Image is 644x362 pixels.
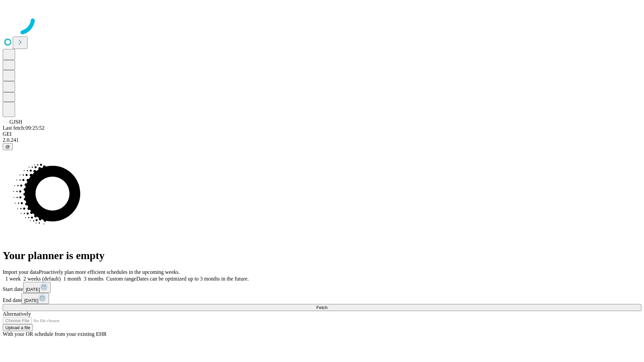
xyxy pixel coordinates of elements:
[39,269,180,275] span: Proactively plan more efficient schedules in the upcoming weeks.
[3,282,641,293] div: Start date
[3,125,45,131] span: Last fetch: 09:25:52
[9,119,22,125] span: GJSH
[23,276,61,282] span: 2 weeks (default)
[5,144,10,149] span: @
[26,287,40,292] span: [DATE]
[24,298,38,303] span: [DATE]
[3,143,13,150] button: @
[3,324,33,331] button: Upload a file
[84,276,104,282] span: 3 months
[3,131,641,137] div: GEI
[3,269,39,275] span: Import your data
[3,304,641,311] button: Fetch
[21,293,49,304] button: [DATE]
[3,137,641,143] div: 2.0.241
[136,276,249,282] span: Dates can be optimized up to 3 months in the future.
[3,293,641,304] div: End date
[3,331,107,337] span: With your OR schedule from your existing EHR
[106,276,136,282] span: Custom range
[5,276,21,282] span: 1 week
[3,249,641,262] h1: Your planner is empty
[3,311,31,317] span: Alternatively
[23,282,51,293] button: [DATE]
[316,305,327,310] span: Fetch
[63,276,81,282] span: 1 month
